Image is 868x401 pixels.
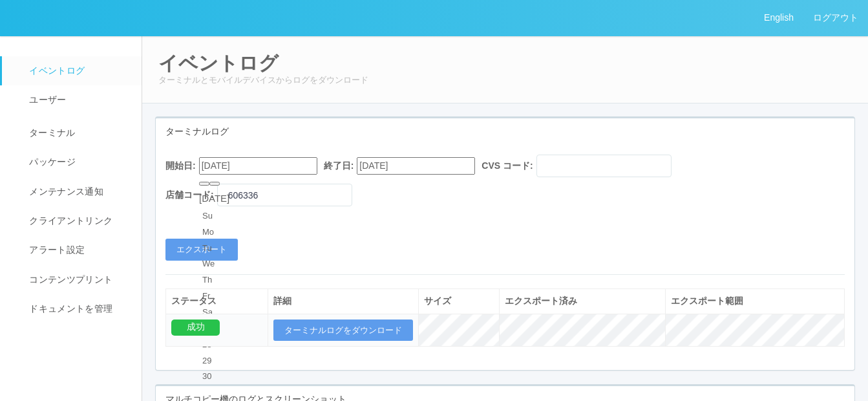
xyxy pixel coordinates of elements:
label: 終了日: [324,159,354,173]
div: エクスポート済み [505,294,660,308]
label: CVS コード: [482,159,533,173]
span: アラート設定 [26,244,85,255]
a: イベントログ [2,56,153,85]
span: パッケージ [26,157,76,167]
button: ターミナルログをダウンロード [273,320,413,341]
a: クライアントリンク [2,206,153,235]
h2: イベントログ [158,52,852,74]
span: クライアントリンク [26,215,112,226]
div: We [202,258,226,271]
a: メンテナンス通知 [2,177,153,206]
a: ドキュメントを管理 [2,294,153,323]
div: day-30 [202,371,226,384]
div: 成功 [171,320,220,336]
label: 店舗コード: [165,188,214,202]
a: アラート設定 [2,235,153,265]
div: Th [202,274,226,287]
div: サイズ [424,294,494,308]
div: ターミナルログ [156,118,854,145]
div: ステータス [171,294,262,308]
button: エクスポート [165,239,238,261]
span: ターミナル [26,127,76,138]
span: ユーザー [26,94,66,105]
a: ターミナル [2,115,153,147]
div: Su [202,210,226,222]
label: 開始日: [165,159,196,173]
span: メンテナンス通知 [26,186,103,197]
span: イベントログ [26,65,85,76]
div: day-29 [202,354,226,367]
div: Tu [202,242,226,255]
div: Mo [202,226,226,239]
p: ターミナルとモバイルデバイスからログをダウンロード [158,74,852,87]
div: [DATE] [199,191,229,206]
span: ドキュメントを管理 [26,303,112,314]
span: コンテンツプリント [26,274,112,285]
div: 詳細 [273,294,413,308]
div: エクスポート範囲 [671,294,839,308]
a: コンテンツプリント [2,265,153,294]
a: パッケージ [2,147,153,177]
a: ユーザー [2,85,153,114]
